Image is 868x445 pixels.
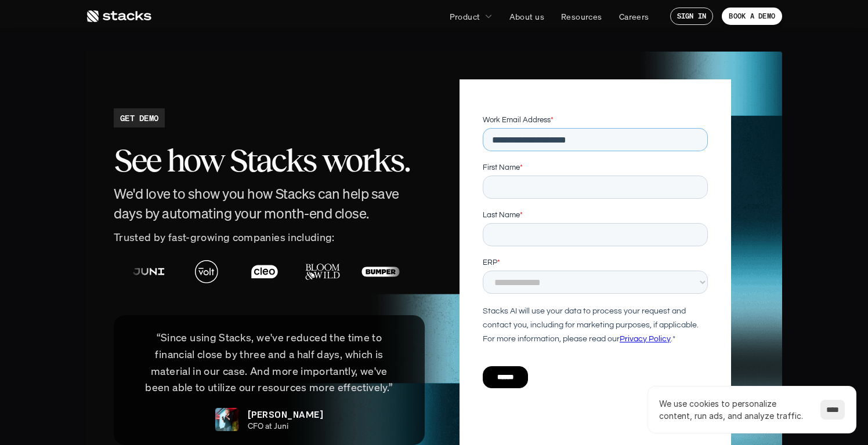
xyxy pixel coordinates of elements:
[120,112,158,124] h2: GET DEMO
[114,184,425,223] h4: We'd love to show you how Stacks can help save days by automating your month-end close.
[670,8,714,25] a: SIGN IN
[509,10,544,23] p: About us
[248,421,288,431] p: CFO at Juni
[114,229,425,246] p: Trusted by fast-growing companies including:
[554,6,609,27] a: Resources
[131,329,407,396] p: “Since using Stacks, we've reduced the time to financial close by three and a half days, which is...
[450,10,480,23] p: Product
[561,10,602,23] p: Resources
[729,12,775,20] p: BOOK A DEMO
[659,397,809,422] p: We use cookies to personalize content, run ads, and analyze traffic.
[619,10,649,23] p: Careers
[502,6,551,27] a: About us
[677,12,707,20] p: SIGN IN
[114,143,425,178] h2: See how Stacks works.
[612,6,656,27] a: Careers
[722,8,782,25] a: BOOK A DEMO
[248,407,323,421] p: [PERSON_NAME]
[483,114,708,408] iframe: To enrich screen reader interactions, please activate Accessibility in Grammarly extension settings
